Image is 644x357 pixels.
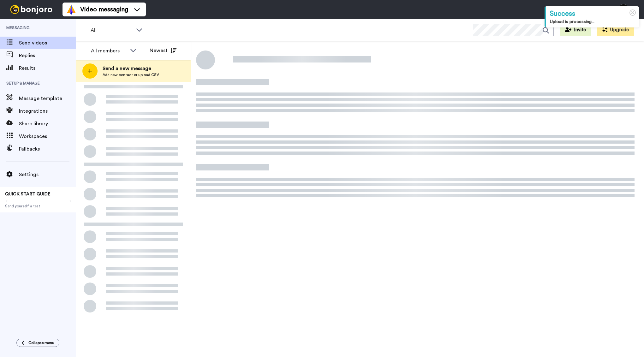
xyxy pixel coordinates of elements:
[103,65,159,72] span: Send a new message
[5,192,51,196] span: QUICK START GUIDE
[550,9,635,19] div: Success
[19,52,76,59] span: Replies
[19,133,76,140] span: Workspaces
[550,19,635,25] div: Upload is processing...
[19,107,76,115] span: Integrations
[66,4,76,15] img: vm-color.svg
[8,5,55,14] img: bj-logo-header-white.svg
[19,120,76,128] span: Share library
[91,27,133,34] span: All
[19,39,76,47] span: Send videos
[19,145,76,153] span: Fallbacks
[28,340,54,345] span: Collapse menu
[597,24,634,36] button: Upgrade
[103,72,159,77] span: Add new contact or upload CSV
[19,64,76,72] span: Results
[145,44,181,57] button: Newest
[19,95,76,102] span: Message template
[91,47,127,55] div: All members
[560,24,591,36] button: Invite
[5,204,71,209] span: Send yourself a test
[80,5,128,14] span: Video messaging
[16,339,59,347] button: Collapse menu
[19,171,76,178] span: Settings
